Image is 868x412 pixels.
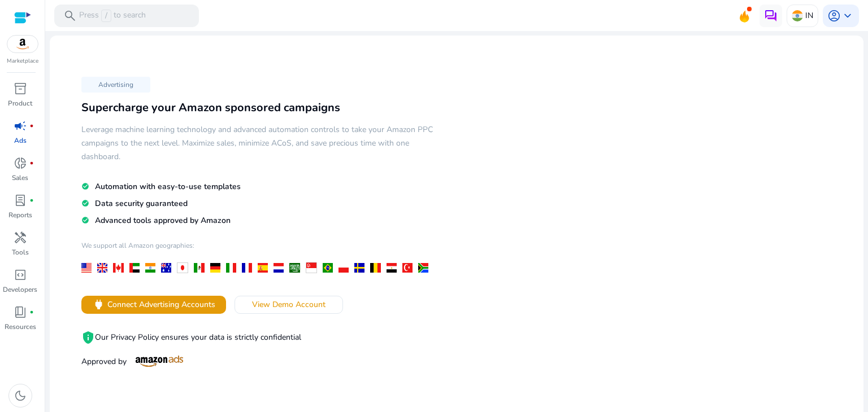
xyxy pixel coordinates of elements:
[14,268,27,282] span: code_blocks
[12,247,29,257] p: Tools
[95,215,231,226] span: Advanced tools approved by Amazon
[8,98,32,108] p: Product
[63,9,77,23] span: search
[8,210,32,220] p: Reports
[14,231,27,244] span: handyman
[81,101,434,115] h3: Supercharge your Amazon sponsored campaigns
[14,389,27,402] span: dark_mode
[14,82,27,95] span: inventory_2
[81,241,434,258] h4: We support all Amazon geographies:
[81,199,89,208] mat-icon: check_circle
[81,356,434,367] p: Approved by
[235,296,343,314] button: View Demo Account
[3,284,37,295] p: Developers
[252,299,325,310] span: View Demo Account
[827,9,841,23] span: account_circle
[107,299,215,310] span: Connect Advertising Accounts
[81,331,434,344] p: Our Privacy Policy ensures your data is strictly confidential
[29,124,34,128] span: fiber_manual_record
[7,36,38,52] img: amazon.svg
[81,216,89,225] mat-icon: check_circle
[12,173,28,183] p: Sales
[81,296,226,314] button: powerConnect Advertising Accounts
[7,57,38,65] p: Marketplace
[101,10,111,22] span: /
[841,9,854,23] span: keyboard_arrow_down
[5,322,36,332] p: Resources
[29,161,34,165] span: fiber_manual_record
[95,181,241,192] span: Automation with easy-to-use templates
[29,310,34,314] span: fiber_manual_record
[14,119,27,133] span: campaign
[81,331,95,344] mat-icon: privacy_tip
[81,77,150,93] p: Advertising
[92,298,105,311] span: power
[29,198,34,203] span: fiber_manual_record
[79,10,146,22] p: Press to search
[792,10,803,21] img: in.svg
[14,156,27,170] span: donut_small
[14,194,27,207] span: lab_profile
[81,123,434,164] h5: Leverage machine learning technology and advanced automation controls to take your Amazon PPC cam...
[805,6,813,25] p: IN
[14,305,27,319] span: book_4
[14,135,27,146] p: Ads
[95,198,188,209] span: Data security guaranteed
[81,182,89,191] mat-icon: check_circle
